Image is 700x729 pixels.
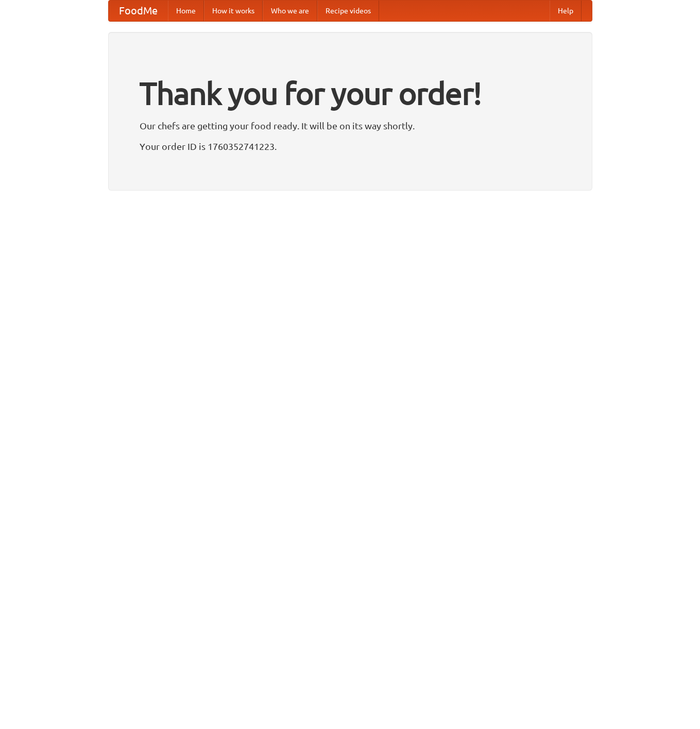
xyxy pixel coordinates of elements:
a: FoodMe [109,1,168,21]
a: Help [550,1,582,21]
p: Your order ID is 1760352741223. [140,139,561,154]
a: Who we are [263,1,317,21]
a: Recipe videos [317,1,379,21]
p: Our chefs are getting your food ready. It will be on its way shortly. [140,118,561,133]
a: How it works [204,1,263,21]
h1: Thank you for your order! [140,69,561,118]
a: Home [168,1,204,21]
